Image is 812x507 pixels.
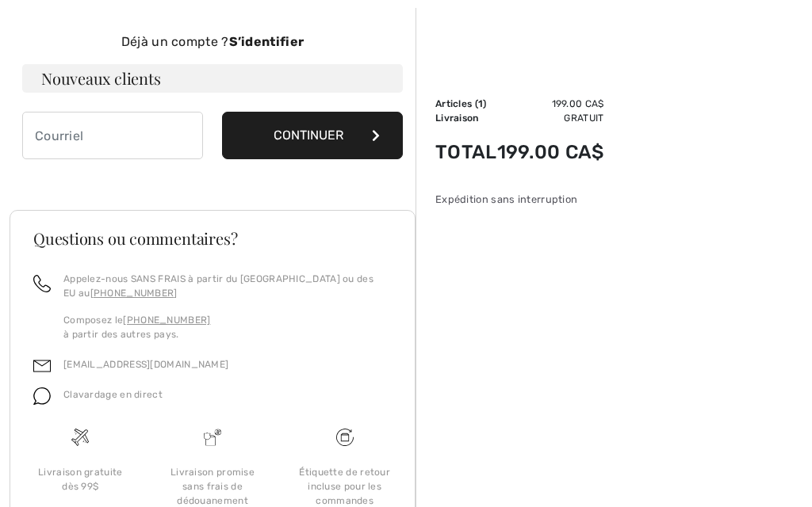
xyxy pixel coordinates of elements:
strong: S’identifier [229,34,304,49]
td: Total [435,125,497,179]
img: Livraison promise sans frais de dédouanement surprise&nbsp;! [204,429,221,446]
a: [PHONE_NUMBER] [123,314,210,326]
img: call [33,275,51,292]
p: Composez le à partir des autres pays. [63,313,392,341]
span: Clavardage en direct [63,389,163,400]
button: Continuer [222,112,403,159]
img: chat [33,387,51,405]
img: Livraison gratuite dès 99$ [336,429,354,446]
input: Courriel [22,112,203,159]
h3: Questions ou commentaires? [33,231,392,246]
div: Déjà un compte ? [22,32,403,51]
span: 1 [478,98,483,109]
td: 199.00 CA$ [497,125,604,179]
img: Livraison gratuite dès 99$ [71,429,89,446]
a: [PHONE_NUMBER] [90,288,178,299]
div: Expédition sans interruption [435,192,604,207]
h3: Nouveaux clients [22,64,403,93]
td: 199.00 CA$ [497,97,604,111]
img: email [33,357,51,375]
td: Livraison [435,111,497,125]
td: Gratuit [497,111,604,125]
p: Appelez-nous SANS FRAIS à partir du [GEOGRAPHIC_DATA] ou des EU au [63,272,392,300]
div: Livraison gratuite dès 99$ [27,465,134,494]
a: [EMAIL_ADDRESS][DOMAIN_NAME] [63,359,228,370]
td: Articles ( ) [435,97,497,111]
